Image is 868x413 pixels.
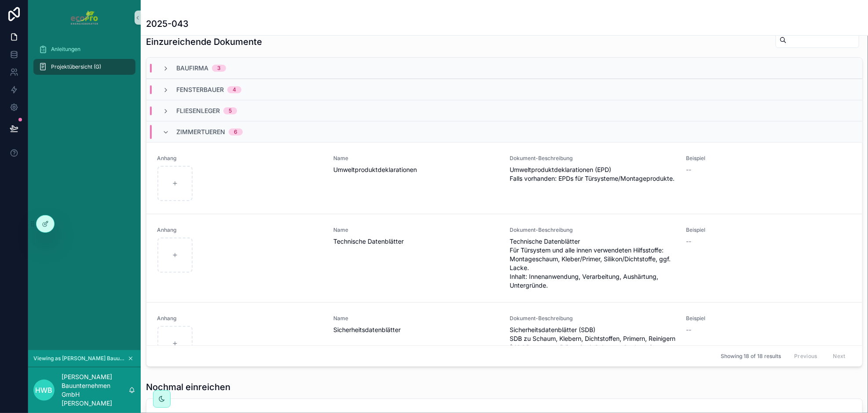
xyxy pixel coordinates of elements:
[333,155,499,162] span: Name
[33,355,126,362] span: Viewing as [PERSON_NAME] Bauunternehmen GmbH
[157,227,323,234] span: Anhang
[176,85,224,94] span: Fensterbauer
[510,315,675,322] span: Dokument-Beschreibung
[686,165,691,174] span: --
[721,353,781,360] span: Showing 18 of 18 results
[33,41,135,57] a: Anleitungen
[510,227,675,234] span: Dokument-Beschreibung
[686,155,852,162] span: Beispiel
[510,325,675,352] span: Sicherheitsdatenblätter (SDB) SDB zu Schaum, Klebern, Dichtstoffen, Primern, Reinigern (VOC/Isocy...
[176,128,225,136] span: Zimmertueren
[686,237,691,246] span: --
[233,86,236,93] div: 4
[686,227,852,234] span: Beispiel
[33,59,135,75] a: Projektübersicht (G)
[333,315,499,322] span: Name
[71,11,98,25] img: App logo
[217,65,221,72] div: 3
[333,237,499,246] span: Technische Datenblätter
[176,64,208,73] span: Baufirma
[686,325,691,334] span: --
[62,373,128,408] p: [PERSON_NAME] Bauunternehmen GmbH [PERSON_NAME]
[146,18,189,30] h1: 2025-043
[51,46,80,53] span: Anleitungen
[28,35,141,86] div: scrollable content
[510,155,675,162] span: Dokument-Beschreibung
[146,36,262,48] h1: Einzureichende Dokumente
[510,165,675,183] span: Umweltproduktdeklarationen (EPD) Falls vorhanden: EPDs für Türsysteme/Montageprodukte.
[229,107,232,114] div: 5
[176,106,220,115] span: Fliesenleger
[146,381,230,393] h1: Nochmal einreichen
[510,237,675,290] span: Technische Datenblätter Für Türsystem und alle innen verwendeten Hilfsstoffe: Montageschaum, Kleb...
[157,155,323,162] span: Anhang
[333,325,499,334] span: Sicherheitsdatenblätter
[686,315,852,322] span: Beispiel
[234,128,237,135] div: 6
[333,227,499,234] span: Name
[157,315,323,322] span: Anhang
[36,385,53,395] span: HWB
[51,63,101,70] span: Projektübersicht (G)
[333,165,499,174] span: Umweltproduktdeklarationen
